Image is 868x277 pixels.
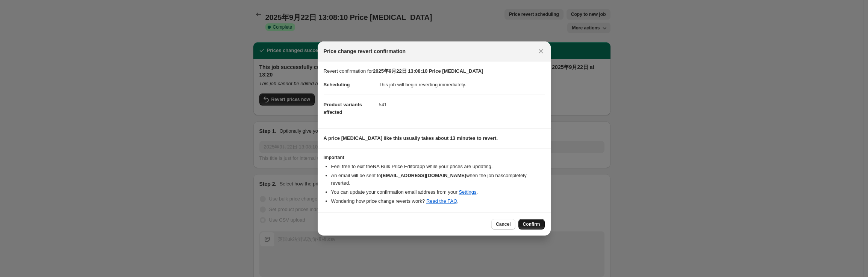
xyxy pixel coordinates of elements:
span: Product variants affected [324,102,362,115]
b: [EMAIL_ADDRESS][DOMAIN_NAME] [381,173,466,178]
li: An email will be sent to when the job has completely reverted . [331,172,545,187]
button: Close [536,46,546,57]
span: Scheduling [324,82,350,87]
button: Confirm [518,219,545,230]
dd: 541 [379,95,545,115]
a: Settings [459,189,476,195]
span: Confirm [523,221,540,227]
b: A price [MEDICAL_DATA] like this usually takes about 13 minutes to revert. [324,135,498,141]
li: Feel free to exit the NA Bulk Price Editor app while your prices are updating. [331,163,545,170]
button: Cancel [491,219,515,230]
b: 2025年9月22日 13:08:10 Price [MEDICAL_DATA] [373,68,483,74]
li: Wondering how price change reverts work? . [331,197,545,205]
li: You can update your confirmation email address from your . [331,188,545,196]
p: Revert confirmation for [324,67,545,75]
h3: Important [324,155,545,161]
span: Price change revert confirmation [324,47,406,55]
a: Read the FAQ [426,198,457,204]
dd: This job will begin reverting immediately. [379,75,545,95]
span: Cancel [496,221,510,227]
